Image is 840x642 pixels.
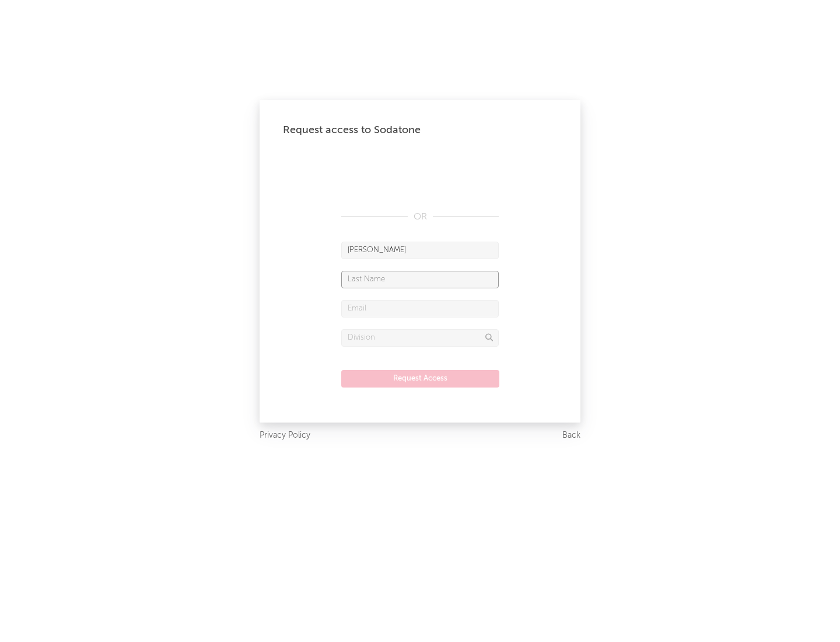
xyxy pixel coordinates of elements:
input: Email [341,300,499,317]
input: First Name [341,242,499,259]
div: OR [341,210,499,224]
a: Privacy Policy [260,428,310,443]
button: Request Access [341,370,499,388]
a: Back [562,428,580,443]
input: Division [341,329,499,347]
input: Last Name [341,271,499,288]
div: Request access to Sodatone [283,123,557,137]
